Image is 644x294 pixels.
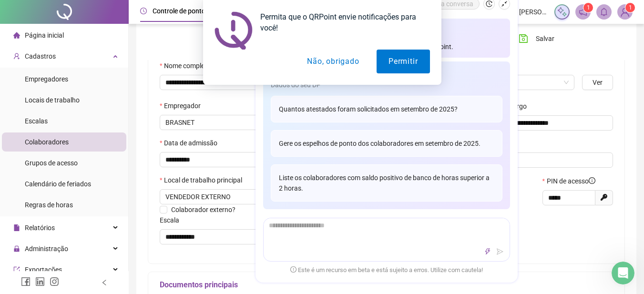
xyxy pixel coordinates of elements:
span: Colaborador externo? [171,206,235,213]
button: Não, obrigado [295,50,371,73]
span: Este é um recurso em beta e está sujeito a erros. Utilize com cautela! [290,265,483,275]
span: PIN de acesso [547,176,595,186]
label: Cargo [504,101,532,112]
button: thunderbolt [482,246,493,257]
h5: Documentos principais [160,279,613,291]
div: Gere os espelhos de ponto dos colaboradores em setembro de 2025. [271,130,502,157]
span: Locais de trabalho [25,96,80,104]
button: send [494,246,506,257]
div: Quantos atestados foram solicitados em setembro de 2025? [271,96,502,122]
span: instagram [50,277,59,286]
div: Permita que o QRPoint envie notificações para você! [253,11,430,33]
span: Calendário de feriados [25,180,91,188]
span: Grupos de acesso [25,159,78,167]
span: facebook [21,277,31,286]
span: linkedin [35,277,45,286]
img: notification icon [215,11,253,50]
span: info-circle [589,177,595,184]
span: file [13,224,20,231]
span: Regras de horas [25,201,73,209]
label: Local de trabalho principal [160,175,248,185]
label: Escala [160,215,185,225]
button: Permitir [377,50,429,73]
span: BRASNET [165,115,378,130]
span: Colaboradores [25,138,69,146]
div: Liste os colaboradores com saldo positivo de banco de horas superior a 2 horas. [271,164,502,202]
iframe: Intercom live chat [612,262,634,284]
span: Exportações [25,266,62,274]
span: Relatórios [25,224,55,232]
label: Empregador [160,101,207,111]
span: thunderbolt [484,248,491,255]
span: Administração [25,245,68,253]
span: Escalas [25,117,48,125]
span: lock [13,245,20,252]
label: Data de admissão [160,138,224,148]
span: VENDEDOR EXTERNO [165,190,320,204]
span: left [101,279,108,286]
span: export [13,266,20,273]
span: exclamation-circle [290,266,296,273]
